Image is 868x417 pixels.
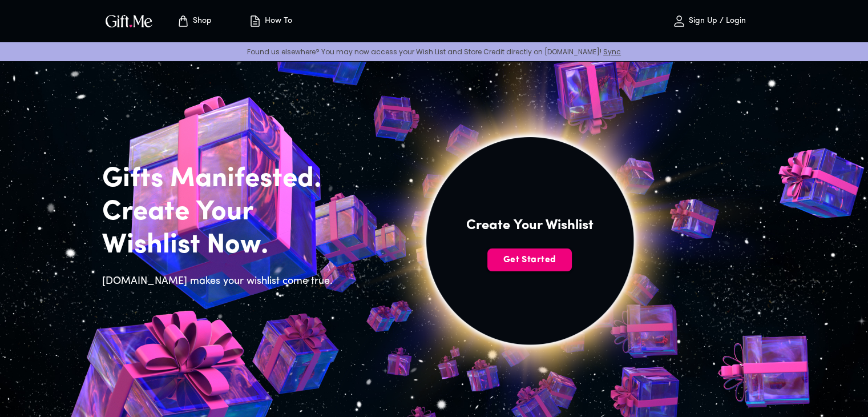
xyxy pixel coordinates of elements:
[102,196,340,229] h2: Create Your
[239,3,302,39] button: How To
[603,47,621,57] a: Sync
[102,14,156,28] button: GiftMe Logo
[248,14,262,28] img: how-to.svg
[102,163,340,196] h2: Gifts Manifested.
[466,216,594,235] h4: Create Your Wishlist
[103,13,155,29] img: GiftMe Logo
[487,248,572,271] button: Get Started
[163,3,225,39] button: Store page
[9,47,859,57] p: Found us elsewhere? You may now access your Wish List and Store Credit directly on [DOMAIN_NAME]!
[190,17,212,26] p: Shop
[686,17,746,26] p: Sign Up / Login
[102,229,340,262] h2: Wishlist Now.
[487,254,572,266] span: Get Started
[102,274,340,290] h6: [DOMAIN_NAME] makes your wishlist come true.
[652,3,766,39] button: Sign Up / Login
[262,17,292,26] p: How To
